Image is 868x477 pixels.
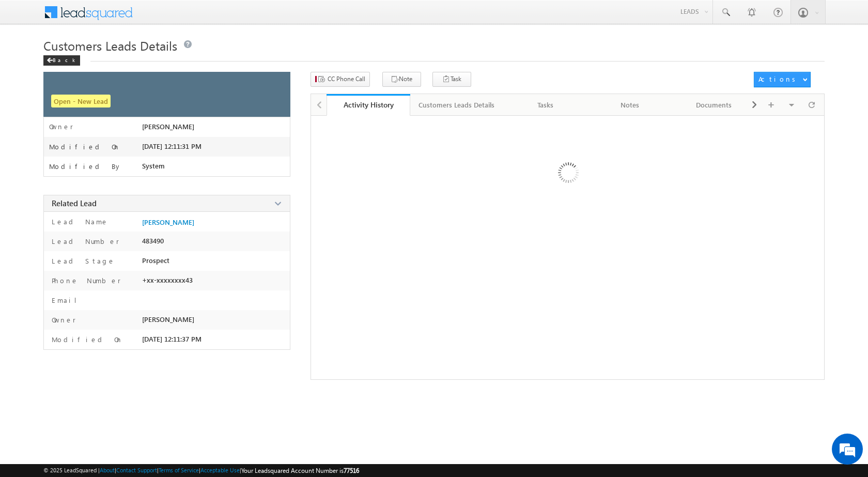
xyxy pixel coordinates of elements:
[142,218,194,226] a: [PERSON_NAME]
[43,55,80,66] div: Back
[504,94,588,116] a: Tasks
[51,95,111,107] span: Open - New Lead
[142,162,165,170] span: System
[241,467,359,474] span: Your Leadsquared Account Number is
[49,256,115,266] label: Lead Stage
[328,74,365,84] span: CC Phone Call
[588,94,672,116] a: Notes
[49,162,122,171] label: Modified By
[672,94,756,116] a: Documents
[142,256,169,265] span: Prospect
[514,121,621,228] img: Loading ...
[327,94,411,116] a: Activity History
[49,276,121,285] label: Phone Number
[49,315,76,325] label: Owner
[311,72,370,87] button: CC Phone Call
[382,72,421,87] button: Note
[100,467,115,473] a: About
[159,467,199,473] a: Terms of Service
[49,143,120,151] label: Modified On
[49,335,123,344] label: Modified On
[49,217,109,226] label: Lead Name
[432,72,471,87] button: Task
[200,467,240,473] a: Acceptable Use
[142,122,194,131] span: [PERSON_NAME]
[344,467,359,474] span: 77516
[410,94,504,116] a: Customers Leads Details
[419,99,494,111] div: Customers Leads Details
[49,122,73,131] label: Owner
[680,99,747,111] div: Documents
[142,335,202,343] span: [DATE] 12:11:37 PM
[758,74,799,84] div: Actions
[43,466,359,475] span: © 2025 LeadSquared | | | | |
[52,198,97,208] span: Related Lead
[43,37,177,54] span: Customers Leads Details
[334,100,403,110] div: Activity History
[142,315,194,324] span: [PERSON_NAME]
[142,276,193,284] span: +xx-xxxxxxxx43
[596,99,663,111] div: Notes
[116,467,157,473] a: Contact Support
[512,99,579,111] div: Tasks
[49,237,119,246] label: Lead Number
[49,296,85,305] label: Email
[142,237,164,245] span: 483490
[754,72,811,87] button: Actions
[142,142,202,150] span: [DATE] 12:11:31 PM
